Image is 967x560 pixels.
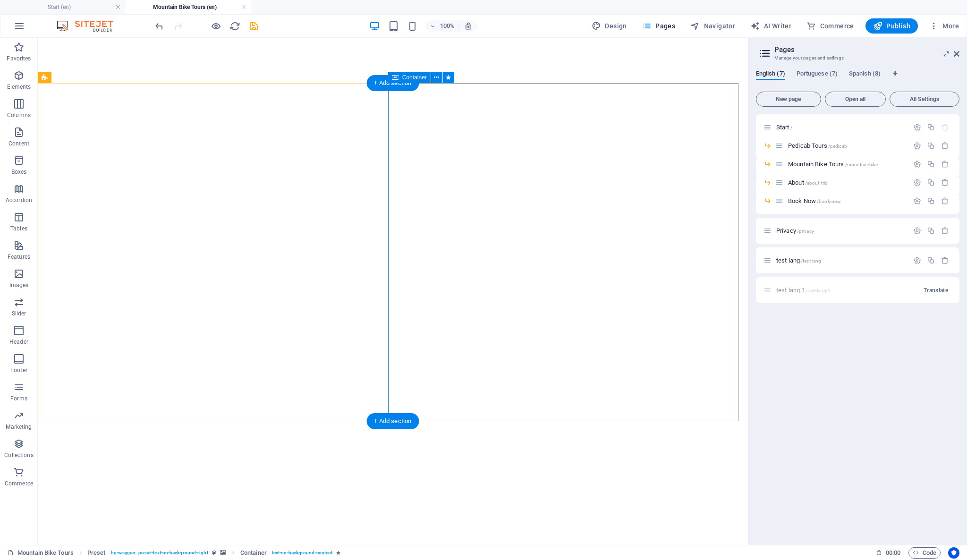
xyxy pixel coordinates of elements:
[797,229,814,234] span: /privacy
[941,197,949,205] div: Remove
[110,547,208,559] span: . bg-wrapper .preset-text-on-background-right
[785,198,908,204] div: Book Now/book-now
[464,22,473,30] i: On resize automatically adjust zoom level to fit chosen device.
[788,142,847,149] span: Click to open page
[8,253,30,261] p: Features
[6,196,32,204] p: Accordion
[366,75,419,91] div: + Add section
[774,54,941,62] h3: Manage your pages and settings
[10,225,27,232] p: Tables
[760,96,817,102] span: New page
[920,283,952,298] button: Translate
[87,547,340,559] nav: breadcrumb
[774,45,959,54] h2: Pages
[6,423,32,431] p: Marketing
[746,18,795,34] button: AI Writer
[941,178,949,187] div: Remove
[687,18,739,34] button: Navigator
[440,20,455,32] h6: 100%
[785,161,908,167] div: Mountain Bike Tours/mountain-bike
[876,547,901,559] h6: Session time
[927,178,935,187] div: Duplicate
[886,547,900,559] span: 00 00
[592,21,627,31] span: Design
[788,197,841,204] span: Book Now
[817,199,841,204] span: /book-now
[425,20,459,32] button: 100%
[240,547,267,559] span: Click to select. Double-click to edit
[828,144,847,149] span: /pedicab
[54,20,125,32] img: Editor Logo
[773,257,908,263] div: test lang/test-lang
[87,547,106,559] span: Click to select. Double-click to edit
[829,96,882,102] span: Open all
[12,310,26,317] p: Slider
[642,21,675,31] span: Pages
[927,142,935,150] div: Duplicate
[229,20,240,32] button: reload
[248,21,259,32] i: Save (Ctrl+S)
[402,75,427,80] span: Container
[913,160,921,168] div: Settings
[913,178,921,187] div: Settings
[756,68,785,81] span: English (7)
[8,547,74,559] a: Click to cancel selection. Double-click to open Pages
[929,21,959,31] span: More
[248,20,259,32] button: save
[7,55,31,62] p: Favorites
[5,480,33,487] p: Commerce
[941,123,949,131] div: The startpage cannot be deleted
[7,83,31,91] p: Elements
[797,68,838,81] span: Portuguese (7)
[8,140,29,147] p: Content
[927,256,935,264] div: Duplicate
[925,18,963,34] button: More
[806,21,854,31] span: Commerce
[212,550,216,555] i: This element is a customizable preset
[126,2,251,12] h4: Mountain Bike Tours (en)
[776,124,792,131] span: Click to open page
[788,179,828,186] span: About
[4,451,33,459] p: Collections
[790,125,792,130] span: /
[785,179,908,186] div: About/about-trio
[894,96,955,102] span: All Settings
[11,168,27,176] p: Boxes
[750,21,791,31] span: AI Writer
[924,287,948,294] span: Translate
[849,68,881,81] span: Spanish (8)
[927,160,935,168] div: Duplicate
[690,21,735,31] span: Navigator
[366,413,419,429] div: + Add section
[336,550,340,555] i: Element contains an animation
[210,20,221,32] button: Click here to leave preview mode and continue editing
[941,227,949,235] div: Remove
[927,197,935,205] div: Duplicate
[908,547,941,559] button: Code
[756,70,959,88] div: Language Tabs
[220,550,226,555] i: This element contains a background
[913,123,921,131] div: Settings
[948,547,959,559] button: Usercentrics
[941,160,949,168] div: Remove
[756,92,821,107] button: New page
[913,142,921,150] div: Settings
[773,228,908,234] div: Privacy/privacy
[892,549,894,556] span: :
[10,366,27,374] p: Footer
[588,18,631,34] button: Design
[927,227,935,235] div: Duplicate
[788,161,878,168] span: Mountain Bike Tours
[803,18,858,34] button: Commerce
[913,197,921,205] div: Settings
[845,162,878,167] span: /mountain-bike
[271,547,333,559] span: . text-on-background-content
[913,547,936,559] span: Code
[941,256,949,264] div: Remove
[865,18,918,34] button: Publish
[927,123,935,131] div: Duplicate
[805,180,828,186] span: /about-trio
[941,142,949,150] div: Remove
[9,338,28,346] p: Header
[776,227,814,234] span: Privacy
